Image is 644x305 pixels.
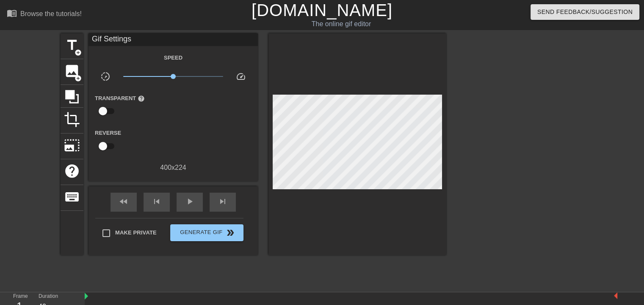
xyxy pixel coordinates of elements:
button: Send Feedback/Suggestion [531,4,639,20]
span: title [64,37,80,53]
span: image [64,63,80,79]
div: Gif Settings [88,33,258,46]
span: keyboard [64,189,80,205]
span: fast_rewind [119,196,129,207]
a: Browse the tutorials! [7,8,82,21]
span: skip_previous [152,196,162,207]
span: play_arrow [185,196,195,207]
label: Speed [164,54,182,62]
span: help [64,163,80,179]
span: skip_next [218,196,228,207]
span: menu_book [7,8,17,18]
span: Generate Gif [174,228,240,238]
span: add_circle [75,49,82,56]
span: double_arrow [225,228,235,238]
button: Generate Gif [170,224,243,241]
span: add_circle [75,75,82,82]
div: 400 x 224 [88,163,258,173]
img: bound-end.png [614,292,617,299]
label: Duration [39,294,58,299]
div: The online gif editor [219,19,464,29]
span: Send Feedback/Suggestion [537,7,633,17]
a: [DOMAIN_NAME] [252,1,392,19]
span: speed [236,71,246,82]
label: Transparent [95,94,145,103]
div: Browse the tutorials! [20,10,82,17]
span: Make Private [115,229,157,237]
span: help [138,95,145,102]
span: crop [64,112,80,128]
span: photo_size_select_large [64,137,80,153]
span: slow_motion_video [100,71,111,82]
label: Reverse [95,129,121,137]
